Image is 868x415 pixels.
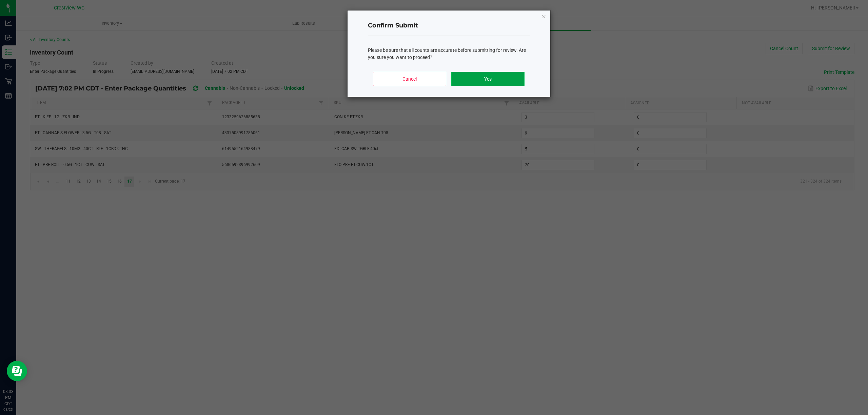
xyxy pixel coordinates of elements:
button: Close [541,12,546,20]
div: Please be sure that all counts are accurate before submitting for review. Are you sure you want t... [368,47,530,61]
iframe: Resource center [7,361,27,381]
button: Yes [451,72,524,86]
button: Cancel [373,72,446,86]
h4: Confirm Submit [368,21,530,30]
